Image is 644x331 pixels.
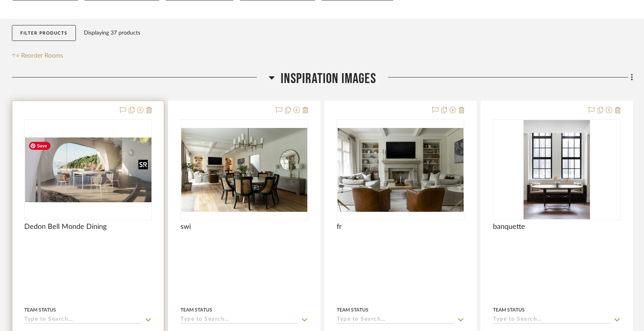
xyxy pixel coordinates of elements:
img: swi [181,128,307,212]
div: Displaying 37 products [84,25,140,41]
input: Type to Search… [337,316,455,324]
span: Reorder Rooms [21,51,63,60]
button: Reorder Rooms [12,51,63,60]
span: banquette [493,223,525,231]
div: Team Status [24,306,56,314]
span: Save [29,142,50,150]
img: Dedon Bell Monde Dining [25,137,151,202]
div: Team Status [493,306,525,314]
span: Dedon Bell Monde Dining [24,223,107,231]
input: Type to Search… [180,316,299,324]
span: Inspiration Images [281,70,376,87]
img: fr [338,128,464,212]
div: 0 [181,120,308,220]
div: Team Status [180,306,212,314]
img: banquette [524,120,590,219]
span: fr [337,223,342,231]
span: swi [180,223,191,231]
input: Type to Search… [24,316,142,324]
div: Team Status [337,306,369,314]
input: Type to Search… [493,316,611,324]
button: Filter Products [12,25,76,41]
